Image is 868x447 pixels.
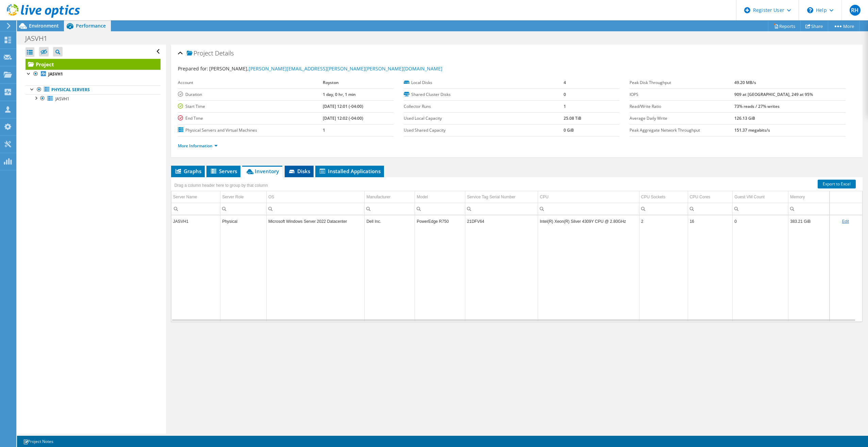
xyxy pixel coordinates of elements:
td: Server Name Column [171,191,220,203]
td: Guest VM Count Column [733,191,788,203]
div: Memory [790,193,805,201]
b: 73% reads / 27% writes [734,103,780,109]
td: Column Guest VM Count, Value 0 [733,215,788,227]
div: CPU Sockets [641,193,665,201]
td: Memory Column [788,191,830,203]
div: CPU Cores [690,193,711,201]
span: [PERSON_NAME], [209,65,443,72]
td: Column CPU Sockets, Filter cell [639,203,688,215]
a: Export to Excel [818,180,856,188]
td: CPU Column [538,191,639,203]
b: 1 [323,127,325,133]
b: 4 [564,80,566,85]
td: Column OS, Filter cell [266,203,365,215]
a: Project [26,59,161,70]
div: Drag a column header here to group by that column [173,181,270,190]
label: Start Time [178,103,323,110]
label: Used Shared Capacity [404,127,563,134]
div: Server Role [222,193,244,201]
b: 1 day, 0 hr, 1 min [323,92,356,97]
a: Reports [768,21,801,31]
b: JASVH1 [48,71,63,77]
td: Column Guest VM Count, Filter cell [733,203,788,215]
a: Share [800,21,828,31]
span: JASVH1 [55,96,69,102]
span: Details [215,49,234,57]
div: CPU [540,193,548,201]
div: Model [417,193,428,201]
label: Peak Disk Throughput [630,79,734,86]
a: More [828,21,859,31]
span: Graphs [174,168,201,175]
div: Server Name [173,193,197,201]
span: Servers [210,168,237,175]
td: Column Service Tag Serial Number, Value 21DFV64 [465,215,538,227]
a: JASVH1 [26,94,161,103]
td: CPU Cores Column [688,191,733,203]
td: Service Tag Serial Number Column [465,191,538,203]
td: Manufacturer Column [365,191,415,203]
span: Installed Applications [319,168,381,175]
a: [PERSON_NAME][EMAIL_ADDRESS][PERSON_NAME][PERSON_NAME][DOMAIN_NAME] [249,65,443,72]
td: Column CPU, Value Intel(R) Xeon(R) Silver 4309Y CPU @ 2.80GHz [538,215,639,227]
a: Edit [842,219,849,224]
a: JASVH1 [26,70,161,79]
b: 25.08 TiB [564,115,581,121]
label: Account [178,79,323,86]
label: Duration [178,91,323,98]
b: [DATE] 12:01 (-04:00) [323,103,363,109]
td: Column OS, Value Microsoft Windows Server 2022 Datacenter [266,215,365,227]
div: OS [268,193,274,201]
b: [DATE] 12:02 (-04:00) [323,115,363,121]
div: Data grid [171,177,863,322]
td: OS Column [266,191,365,203]
span: Disks [288,168,310,175]
b: Royston [323,80,339,85]
label: Prepared for: [178,65,208,72]
b: 0 GiB [564,127,574,133]
td: Column Memory, Value 383.21 GiB [788,215,830,227]
span: Project [187,50,213,57]
td: Column Server Role, Value Physical [220,215,267,227]
b: 0 [564,92,566,97]
label: Collector Runs [404,103,563,110]
span: Environment [29,22,59,29]
span: Performance [76,22,106,29]
b: 49.20 MB/s [734,80,756,85]
td: Column Service Tag Serial Number, Filter cell [465,203,538,215]
td: Column Model, Filter cell [415,203,465,215]
td: Column Model, Value PowerEdge R750 [415,215,465,227]
td: Column Server Role, Filter cell [220,203,267,215]
td: Column Memory, Filter cell [788,203,830,215]
td: Column CPU Cores, Filter cell [688,203,733,215]
label: Used Local Capacity [404,115,563,122]
td: Column Server Name, Filter cell [171,203,220,215]
b: 126.13 GiB [734,115,755,121]
td: CPU Sockets Column [639,191,688,203]
td: Column Manufacturer, Value Dell Inc. [365,215,415,227]
b: 151.37 megabits/s [734,127,770,133]
label: IOPS [630,91,734,98]
label: Local Disks [404,79,563,86]
td: Server Role Column [220,191,267,203]
h1: JASVH1 [22,35,58,42]
div: Service Tag Serial Number [467,193,516,201]
div: Manufacturer [366,193,390,201]
a: Project Notes [18,437,58,446]
span: RH [850,5,861,16]
td: Column Manufacturer, Filter cell [365,203,415,215]
td: Model Column [415,191,465,203]
label: End Time [178,115,323,122]
label: Average Daily Write [630,115,734,122]
label: Shared Cluster Disks [404,91,563,98]
td: Column CPU Sockets, Value 2 [639,215,688,227]
span: Inventory [246,168,279,175]
a: More Information [178,143,218,149]
div: Physical [222,217,265,226]
label: Read/Write Ratio [630,103,734,110]
b: 909 at [GEOGRAPHIC_DATA], 249 at 95% [734,92,813,97]
div: Guest VM Count [734,193,765,201]
label: Physical Servers and Virtual Machines [178,127,323,134]
svg: \n [807,7,813,13]
label: Peak Aggregate Network Throughput [630,127,734,134]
